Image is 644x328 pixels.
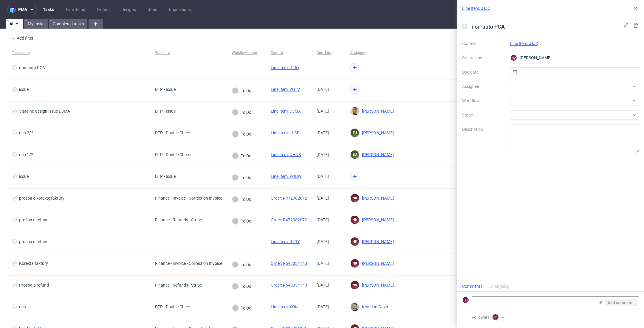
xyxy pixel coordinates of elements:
[463,297,469,303] figcaption: HD
[317,130,329,135] span: [DATE]
[462,97,505,104] label: Workflow
[317,50,340,55] span: Due date
[155,239,169,244] div: -
[7,5,37,14] button: pma
[271,109,301,114] a: Line Item: DJMA
[155,196,222,200] div: Finance - Invoice - Correction Invoice
[49,19,87,29] a: Completed tasks
[19,65,45,70] div: non-auto PCA
[62,5,89,14] a: Line Items
[271,239,300,244] a: Line Item: RTQY
[462,282,482,291] div: Comments
[360,261,394,266] span: [PERSON_NAME]
[271,87,300,92] a: Line Item: YHTV
[155,174,176,179] div: DTP - Issue
[500,314,507,321] button: +
[19,109,70,114] div: Vista no design issue DJMA
[351,107,359,115] img: Bartłomiej Leśniczuk
[462,54,505,61] label: Created by
[271,283,307,287] a: Order: R548334143
[24,19,48,29] a: My tasks
[317,87,329,92] span: [DATE]
[317,152,329,157] span: [DATE]
[8,33,35,43] div: Add filter
[510,53,640,63] div: [PERSON_NAME]
[317,217,329,222] span: [DATE]
[271,130,300,135] a: Line Item: LUSD
[10,6,18,13] img: logo
[271,50,285,55] div: Context
[155,50,170,55] div: Workflow
[155,130,191,135] div: DTP - Double Check
[19,196,64,200] div: prośba o korektę faktury
[12,50,145,55] span: Task name
[462,5,490,11] a: Line Item: JTJQ
[19,87,29,92] div: issue
[155,65,169,70] div: -
[19,152,33,157] div: dch 1/2
[39,5,58,14] a: Tasks
[155,87,176,92] div: DTP - Issue
[271,304,298,309] a: Line Item: XDIJ
[155,261,222,266] div: Finance - Invoice - Correction Invoice
[155,283,202,287] div: Finance - Refunds - Stripe
[317,283,329,287] span: [DATE]
[19,130,33,135] div: dch 2/2
[93,5,113,14] a: Orders
[232,174,251,181] div: To Do
[232,283,251,290] div: To Do
[19,174,29,179] div: issue
[232,196,251,203] div: To Do
[232,131,251,137] div: To Do
[360,217,394,222] span: [PERSON_NAME]
[472,315,490,320] span: Followers
[19,239,49,244] div: prośba o refund
[19,304,26,309] div: dch
[232,153,251,159] div: To Do
[493,314,499,320] figcaption: HD
[317,174,329,179] span: [DATE]
[317,304,329,309] span: [DATE]
[6,19,23,29] a: All
[271,65,299,70] a: Line Item: JTJQ
[462,111,505,119] label: Stage
[351,216,359,224] figcaption: NK
[360,152,394,157] span: [PERSON_NAME]
[19,217,49,222] div: prośba o refund
[232,218,251,224] div: To Do
[317,239,329,244] span: [DATE]
[19,283,49,287] div: Prośba o refund
[351,237,359,246] figcaption: NK
[232,65,246,70] div: -
[118,5,140,14] a: Designs
[144,5,161,14] a: Jobs
[469,22,507,32] span: non-auto PCA
[351,150,359,159] figcaption: EJ
[232,261,251,268] div: To Do
[317,196,329,200] span: [DATE]
[232,50,257,55] div: Workflow stage
[232,239,246,244] div: -
[232,109,251,116] div: To Do
[350,50,365,55] div: Assignee
[155,304,191,309] div: DTP - Double Check
[271,174,301,179] a: Line Item: VQBW
[271,152,301,157] a: Line Item: NHNS
[317,109,329,114] span: [DATE]
[155,217,202,222] div: Finance - Refunds - Stripe
[511,55,517,61] figcaption: HD
[351,303,359,311] img: Krystian Gaza
[18,7,27,12] span: pma
[462,83,505,90] label: Assignee
[232,87,251,94] div: To Do
[19,261,48,266] div: Korekta faktury
[360,130,394,135] span: [PERSON_NAME]
[232,305,251,311] div: To Do
[165,5,194,14] a: Impositions
[271,217,307,222] a: Order: R472382072
[360,196,394,200] span: [PERSON_NAME]
[351,194,359,202] figcaption: NK
[462,40,505,47] label: Context
[490,282,510,291] div: Changelog
[351,281,359,289] figcaption: NK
